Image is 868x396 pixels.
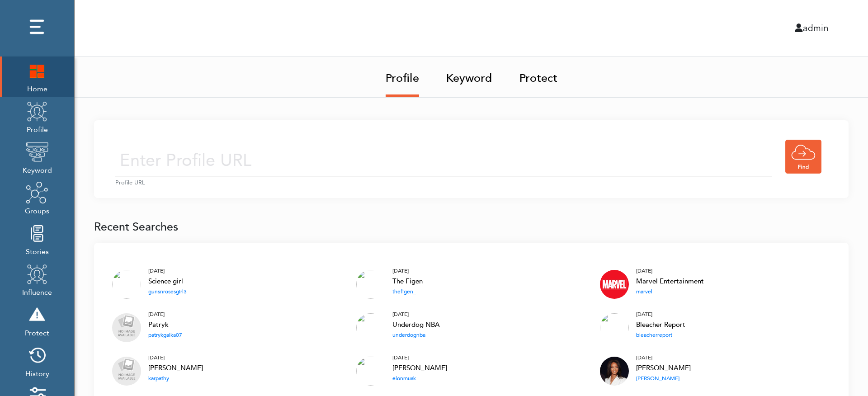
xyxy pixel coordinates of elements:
img: no_image.png [112,313,141,342]
img: profile.png [26,100,48,123]
div: [DATE] [392,310,440,319]
a: [DATE] Patryk patrykgalka07 [148,310,182,339]
div: [DATE] [148,353,203,362]
div: Underdog NBA [392,319,440,331]
div: [DATE] [636,353,691,362]
img: elonmusk_twitter.jpg [356,357,385,386]
div: [DATE] [636,266,704,275]
span: Groups [25,204,49,217]
a: [DATE] [PERSON_NAME] elonmusk [392,353,447,383]
div: underdognba [392,330,440,339]
span: Home [26,82,48,94]
div: admin [452,21,835,35]
a: [DATE] Science girl gunsnrosesgirl3 [148,266,187,296]
div: thefigen_ [392,287,423,296]
div: [DATE] [148,310,182,319]
div: The Figen [392,276,423,288]
a: [DATE] [PERSON_NAME] karpathy [148,353,203,383]
img: k8vEBoCW.jpeg [600,270,629,299]
img: bf3df493-ddae-46b6-ab18-31bc32daef67 [112,270,141,299]
input: Enter Profile URL [115,145,772,177]
img: risk.png [26,303,48,326]
div: [PERSON_NAME] [148,363,203,374]
h1: Recent Searches [94,220,849,234]
a: Keyword [446,57,492,94]
img: home.png [26,59,48,82]
div: elonmusk [392,374,447,383]
img: no_image.png [112,357,141,386]
a: [DATE] Bleacher Report bleacherreport [636,310,685,339]
img: bb110f18-7a73-454a-8682-8d5a89c5d6e2 [356,270,385,299]
div: bleacherreport [636,330,685,339]
a: [DATE] Marvel Entertainment marvel [636,266,704,296]
div: [PERSON_NAME] [636,374,691,383]
img: history.png [26,344,48,367]
img: dots.png [26,16,48,38]
a: Profile [386,57,419,97]
div: [PERSON_NAME] [636,363,691,374]
span: Influence [22,285,52,298]
div: karpathy [148,374,203,383]
span: Protect [25,326,49,339]
div: Marvel Entertainment [636,276,704,288]
div: [DATE] [392,266,423,275]
div: [DATE] [636,310,685,319]
div: [DATE] [392,353,447,362]
div: Science girl [148,276,187,288]
div: patrykgalka07 [148,330,182,339]
a: [DATE] The Figen thefigen_ [392,266,423,296]
img: stories.png [26,222,48,245]
img: BwioAwkz.jpg [600,357,629,386]
div: [PERSON_NAME] [392,363,447,374]
div: gunsnrosesgirl3 [148,287,187,296]
div: Bleacher Report [636,319,685,331]
a: [DATE] [PERSON_NAME] [PERSON_NAME] [636,353,691,383]
div: Patryk [148,319,182,331]
a: [DATE] Underdog NBA underdognba [392,310,440,339]
span: History [25,367,49,379]
span: Keyword [23,163,52,176]
img: underdognba_twitter.jpg [356,313,385,342]
img: groups.png [26,181,48,204]
small: Profile URL [115,179,827,187]
img: find.png [785,140,821,174]
div: marvel [636,287,704,296]
a: Protect [519,57,557,94]
img: keyword.png [26,141,48,163]
span: Stories [26,245,49,257]
div: [DATE] [148,266,187,275]
span: Profile [26,123,48,135]
img: bleacherreport_twitter.jpg [600,313,629,342]
img: profile.png [26,263,48,285]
